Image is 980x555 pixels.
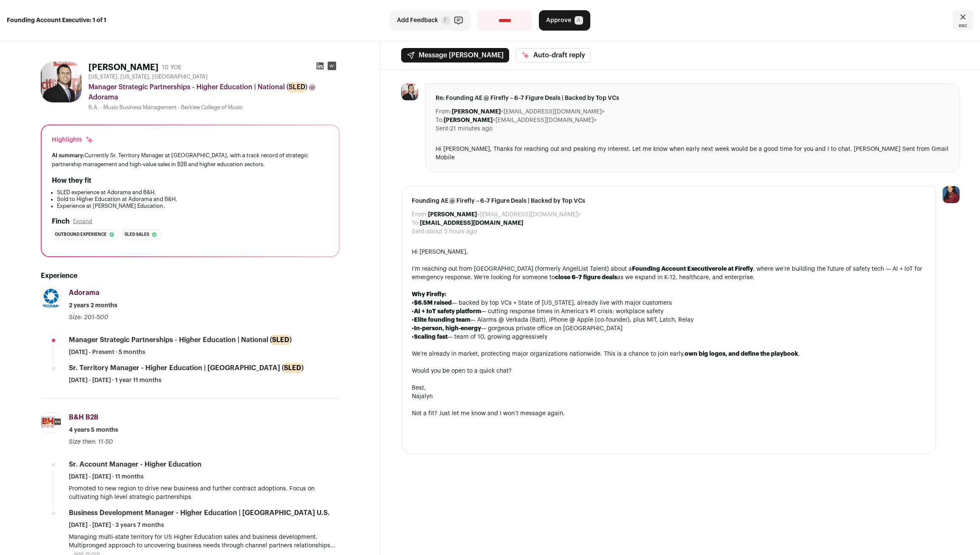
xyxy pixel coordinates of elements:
img: 10010497-medium_jpg [943,186,960,203]
li: SLED experience at Adorama and B&H. [57,189,329,196]
span: [DATE] - [DATE] · 11 months [69,473,144,481]
dd: <[EMAIL_ADDRESS][DOMAIN_NAME]> [444,116,597,125]
img: ccf102ef85b54ea1ebf774fb91315d9cc0a22757f8c8f4b0aae8e815b688c454.jpg [41,413,61,432]
b: [PERSON_NAME] [428,212,477,218]
span: [US_STATE], [US_STATE], [GEOGRAPHIC_DATA] [88,74,208,80]
dt: Sent: [436,125,450,133]
strong: Scaling fast [414,334,448,340]
div: Manager Strategic Partnerships - Higher Education | National ( ) [69,335,292,345]
dd: about 5 hours ago [426,227,477,236]
h2: How they fit [52,176,91,186]
span: AI summary: [52,153,85,158]
span: F [442,16,450,25]
h1: [PERSON_NAME] [88,62,159,74]
button: Add Feedback F [390,10,471,31]
dt: From: [436,108,452,116]
li: Sold to Higher Education at Adorama and B&H. [57,196,329,203]
b: [PERSON_NAME] [444,117,493,123]
div: Highlights [52,136,94,144]
div: Sr. Account Manager - Higher Education [69,460,201,469]
span: 2 years 2 months [69,301,117,310]
button: Approve A [539,10,590,31]
a: Founding Account Executive [632,266,715,272]
strong: In-person, high-energy [414,326,481,331]
span: Approve [546,16,571,25]
dt: To: [436,116,444,125]
span: Outbound experience [55,230,107,239]
div: Would you be open to a quick chat? [412,367,925,375]
span: Sled sales [125,230,149,239]
span: [DATE] - Present · 5 months [69,348,145,357]
button: Message [PERSON_NAME] [401,48,509,62]
div: Hi [PERSON_NAME], Thanks for reaching out and peaking my interest. Let me know when early next we... [436,145,949,162]
b: [PERSON_NAME] [452,109,501,115]
a: Close [953,10,973,31]
mark: SLED [289,82,305,92]
span: [DATE] - [DATE] · 3 years 7 months [69,521,164,530]
b: [EMAIL_ADDRESS][DOMAIN_NAME] [420,220,523,226]
div: Not a fit? Just let me know and I won’t message again. [412,409,925,418]
span: [DATE] - [DATE] · 1 year 11 months [69,376,161,385]
strong: role at Firefly [715,266,753,272]
div: Hi [PERSON_NAME], [412,248,925,256]
span: Size then: 11-50 [69,439,113,445]
span: Founding AE @ Firefly – 6–7 Figure Deals | Backed by Top VCs [412,197,925,205]
strong: Elite founding team [414,317,470,323]
img: bf5d336039531b2e0a674b1b22df6366e12efa600bb645bb70ce39ddb6a98b96.jpg [41,62,82,102]
div: 10 YOE [162,63,181,72]
dd: <[EMAIL_ADDRESS][DOMAIN_NAME]> [428,210,581,219]
dt: From: [412,210,428,219]
button: Expand [73,218,92,225]
strong: $6.5M raised [414,300,452,306]
div: • — Alarms @ Verkada (Batt), iPhone @ Apple (co-founder), plus MIT, Latch, Relay [412,316,925,324]
span: B&H B2B [69,414,99,421]
mark: SLED [284,363,301,373]
mark: SLED [272,335,289,345]
div: B.A. - Music Business Management - Berklee College of Music [88,104,340,111]
strong: own big logos, and define the playbook [685,351,798,357]
span: 4 years 5 months [69,426,118,434]
div: • — gorgeous private office on [GEOGRAPHIC_DATA] [412,324,925,333]
div: Najalyn [412,392,925,401]
dd: 21 minutes ago [450,125,493,133]
h2: Finch [52,216,70,227]
h2: Experience [41,271,340,281]
span: A [575,16,583,25]
div: • — cutting response times in America’s #1 crisis: workplace safety [412,307,925,316]
div: Manager Strategic Partnerships - Higher Education | National ( ) @ Adorama [88,82,340,102]
div: I’m reaching out from [GEOGRAPHIC_DATA] (formerly AngelList Talent) about a , where we’re buildin... [412,265,925,282]
div: Currently Sr. Territory Manager at [GEOGRAPHIC_DATA], with a track record of strategic partnershi... [52,151,329,169]
strong: Founding Account Executive: 1 of 1 [7,16,106,25]
dd: <[EMAIL_ADDRESS][DOMAIN_NAME]> [452,108,605,116]
span: Size: 201-500 [69,314,108,320]
div: We’re already in market, protecting major organizations nationwide. This is a chance to join earl... [412,350,925,358]
span: Re: Founding AE @ Firefly – 6–7 Figure Deals | Backed by Top VCs [436,94,949,102]
span: Add Feedback [397,16,438,25]
p: Managing multi-state territory for US Higher Education sales and business development. Multiprong... [69,533,340,550]
span: Adorama [69,289,99,296]
strong: Why Firefly: [412,292,446,297]
span: esc [959,22,967,29]
div: Business Development Manager - Higher Education | [GEOGRAPHIC_DATA] U.S. [69,508,330,518]
img: bf5d336039531b2e0a674b1b22df6366e12efa600bb645bb70ce39ddb6a98b96.jpg [401,83,418,100]
div: • — backed by top VCs + State of [US_STATE], already live with major customers [412,299,925,307]
div: Best, [412,384,925,392]
strong: AI + IoT safety platform [414,309,481,314]
div: Sr. Territory Manager - Higher Education | [GEOGRAPHIC_DATA] ( ) [69,363,303,373]
div: • — team of 10, growing aggressively [412,333,925,341]
p: Promoted to new region to drive new business and further contract adoptions. Focus on cultivating... [69,484,340,501]
dt: To: [412,219,420,227]
strong: close 6–7 figure deals [555,275,617,280]
dt: Sent: [412,227,426,236]
img: 01da834b0e2e11af2832e6001c68380a9cdb44b87b88f89ba81a7720ccb6eeb3.jpg [41,288,61,308]
li: Experience at [PERSON_NAME] Education. [57,203,329,210]
button: Auto-draft reply [516,48,591,62]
